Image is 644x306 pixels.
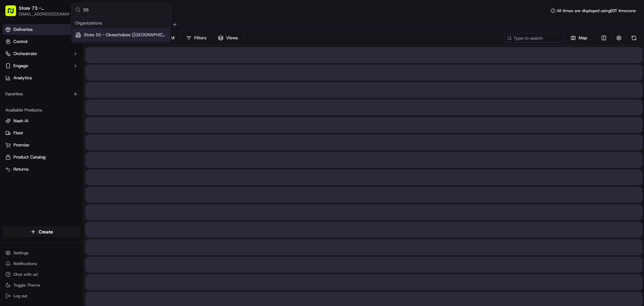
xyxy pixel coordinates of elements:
[194,35,206,41] span: Filters
[504,33,565,43] input: Type to search
[21,122,54,128] span: [PERSON_NAME]
[13,130,23,136] span: Fleet
[57,151,62,156] div: 💻
[13,272,38,277] span: Chat with us!
[22,104,24,110] span: •
[3,248,81,258] button: Settings
[5,130,78,136] a: Fleet
[3,24,81,35] a: Deliveries
[7,27,122,38] p: Welcome 👋
[568,33,590,43] button: Map
[13,63,28,69] span: Engage
[17,43,121,50] input: Got a question? Start typing here...
[226,35,238,41] span: Views
[72,18,170,28] div: Organizations
[7,151,12,156] div: 📗
[3,89,81,99] div: Favorites
[63,150,108,157] span: API Documentation
[47,166,81,172] a: Powered byPylon
[3,3,69,19] button: Store 73 - [GEOGRAPHIC_DATA] ([GEOGRAPHIC_DATA]) (Just Salad)[EMAIL_ADDRESS][DOMAIN_NAME]
[84,32,167,38] span: Store 55 - Okeechobee ([GEOGRAPHIC_DATA]) (Just Salad)
[215,33,241,43] button: Views
[3,226,81,237] button: Create
[7,7,20,20] img: Nash
[14,64,26,76] img: 1755196953914-cd9d9cba-b7f7-46ee-b6f5-75ff69acacf5
[3,291,81,301] button: Log out
[104,86,122,94] button: See all
[114,66,122,74] button: Start new chat
[30,71,92,76] div: We're available if you need us!
[3,116,81,126] button: Nash AI
[3,152,81,163] button: Product Catalog
[3,140,81,150] button: Promise
[579,35,587,41] span: Map
[71,17,171,43] div: Suggestions
[3,48,81,59] button: Orchestrate
[59,122,73,128] span: [DATE]
[13,75,32,81] span: Analytics
[30,64,110,71] div: Start new chat
[13,39,28,45] span: Control
[54,147,110,160] a: 💻API Documentation
[83,3,167,16] input: Search...
[3,105,81,116] div: Available Products
[7,87,45,93] div: Past conversations
[13,250,29,256] span: Settings
[629,33,639,43] button: Refresh
[5,118,78,124] a: Nash AI
[3,36,81,47] button: Control
[3,60,81,71] button: Engage
[13,118,29,124] span: Nash AI
[39,228,53,235] span: Create
[7,64,19,76] img: 1736555255976-a54dd68f-1ca7-489b-9aae-adbdc363a1c4
[13,27,33,33] span: Deliveries
[13,123,19,128] img: 1736555255976-a54dd68f-1ca7-489b-9aae-adbdc363a1c4
[13,150,51,157] span: Knowledge Base
[13,282,40,288] span: Toggle Theme
[3,280,81,290] button: Toggle Theme
[3,128,81,138] button: Fleet
[7,116,17,127] img: Liam S.
[13,51,37,57] span: Orchestrate
[4,147,54,160] a: 📗Knowledge Base
[13,142,29,148] span: Promise
[5,166,78,172] a: Returns
[19,11,76,17] button: [EMAIL_ADDRESS][DOMAIN_NAME]
[13,166,29,172] span: Returns
[26,104,40,110] span: [DATE]
[3,259,81,268] button: Notifications
[19,5,68,11] button: Store 73 - [GEOGRAPHIC_DATA] ([GEOGRAPHIC_DATA]) (Just Salad)
[557,8,636,13] span: All times are displayed using EDT timezone
[5,154,78,160] a: Product Catalog
[3,73,81,83] a: Analytics
[3,164,81,175] button: Returns
[3,270,81,279] button: Chat with us!
[13,261,37,266] span: Notifications
[13,293,27,299] span: Log out
[5,142,78,148] a: Promise
[56,122,58,128] span: •
[67,167,81,172] span: Pylon
[183,33,209,43] button: Filters
[13,154,46,160] span: Product Catalog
